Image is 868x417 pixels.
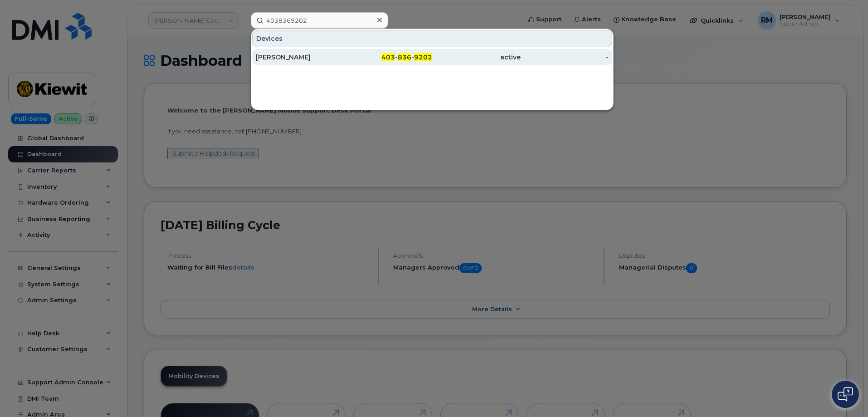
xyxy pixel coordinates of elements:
div: Devices [252,30,612,47]
div: active [432,53,521,62]
div: - - [344,53,433,62]
a: [PERSON_NAME]403-836-9202active- [252,49,612,65]
img: Open chat [838,387,853,402]
span: 403 [381,53,395,61]
div: [PERSON_NAME] [256,53,344,62]
div: - [521,53,609,62]
span: 9202 [414,53,432,61]
span: 836 [398,53,411,61]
